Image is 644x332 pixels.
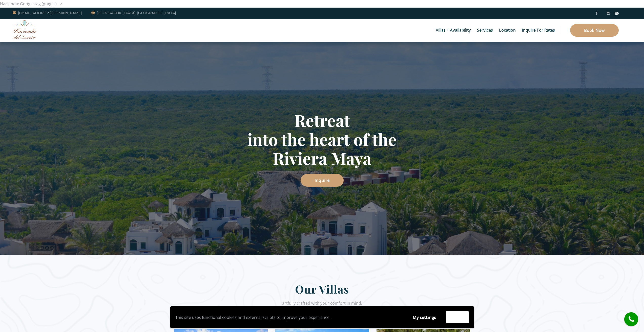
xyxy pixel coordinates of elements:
[519,19,557,42] a: Inquire for Rates
[624,312,638,326] a: call
[496,19,518,42] a: Location
[13,20,37,39] img: Awesome Logo
[174,299,470,314] div: artfully crafted with your comfort in mind.
[174,111,470,168] h1: Retreat into the heart of the Riviera Maya
[446,311,469,323] button: Accept
[570,24,619,37] a: Book Now
[174,282,470,299] h2: Our Villas
[626,314,637,325] i: call
[408,312,441,323] button: My settings
[175,314,403,321] p: This site uses functional cookies and external scripts to improve your experience.
[433,19,473,42] a: Villas + Availability
[91,10,176,16] a: [GEOGRAPHIC_DATA], [GEOGRAPHIC_DATA]
[474,19,495,42] a: Services
[615,12,619,15] img: Tripadvisor_logomark.svg
[13,10,82,16] a: [EMAIL_ADDRESS][DOMAIN_NAME]
[301,174,344,187] a: Inquire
